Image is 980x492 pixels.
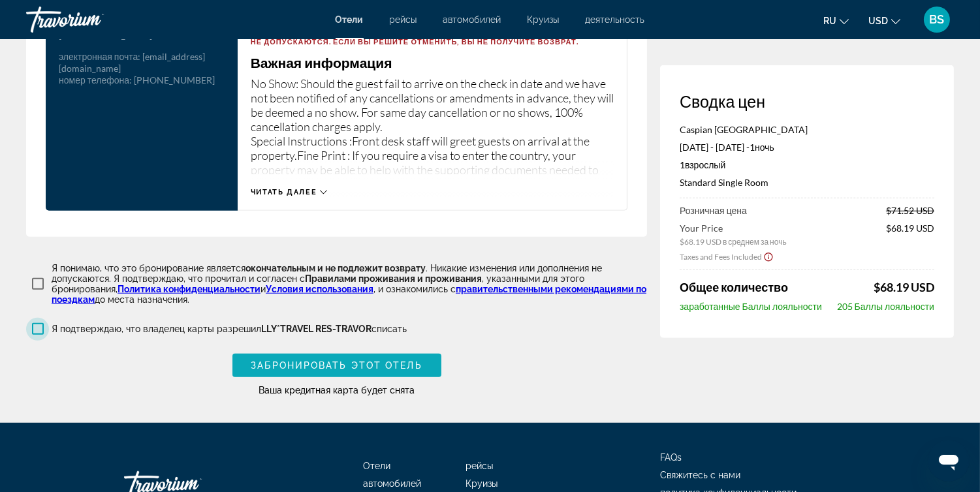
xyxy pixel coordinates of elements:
[118,284,261,294] a: Политика конфиденциальности
[868,11,900,30] button: Change currency
[245,263,426,273] span: окончательным и не подлежит возврату
[886,205,934,216] span: $71.52 USD
[336,14,364,25] a: Отели
[920,6,954,33] button: User Menu
[750,142,755,153] span: 1
[390,14,417,25] a: рейсы
[261,324,371,334] span: LLY*TRAVEL RES-TRAVOR
[251,76,614,174] p: No Show: Should the guest fail to arrive on the check in date and we have not been notified of an...
[680,252,762,262] span: Taxes and Fees Included
[763,251,774,262] button: Show Taxes and Fees disclaimer
[251,188,317,196] span: Читать далее
[685,159,725,170] span: Взрослый
[466,478,498,489] a: Круизы
[837,301,934,312] span: 205 Баллы лояльности
[886,223,934,247] span: $68.19 USD
[305,273,482,284] span: Правилами проживания и проживания
[823,11,849,30] button: Change language
[251,360,422,371] span: Забронировать этот отель
[443,14,501,25] a: автомобилей
[680,301,822,312] span: заработанные Баллы лояльности
[266,284,373,294] a: Условия использования
[259,385,415,395] span: Ваша кредитная карта будет снята
[660,452,682,463] a: FAQs
[660,470,740,480] a: Свяжитесь с нами
[364,478,422,489] a: автомобилей
[52,284,646,305] a: правительственными рекомендациями по поездкам
[528,14,560,25] a: Круизы
[586,14,645,25] a: деятельность
[59,51,138,62] span: электронная почта
[823,16,836,26] span: ru
[680,223,787,234] span: Your Price
[59,51,205,74] span: : [EMAIL_ADDRESS][DOMAIN_NAME]
[680,177,934,188] p: Standard Single Room
[874,280,934,294] span: $68.19 USD
[52,263,647,305] p: Я понимаю, что это бронирование является . Никакие изменения или дополнения не допускаются. Я под...
[251,55,614,70] h3: Важная информация
[680,91,934,111] h3: Сводка цен
[680,124,934,135] p: Caspian [GEOGRAPHIC_DATA]
[364,461,391,471] a: Отели
[680,280,788,294] span: Общее количество
[928,440,970,482] iframe: Кнопка запуска окна обмена сообщениями
[930,13,945,26] span: BS
[680,250,774,263] button: Show Taxes and Fees breakdown
[680,142,934,153] p: [DATE] - [DATE] -
[59,74,129,85] span: номер телефона
[26,3,157,37] a: Travorium
[680,237,787,247] span: $68.19 USD в среднем за ночь
[466,461,493,471] a: рейсы
[251,187,328,197] button: Читать далее
[680,159,725,170] span: 1
[129,74,215,85] span: : [PHONE_NUMBER]
[680,205,747,216] span: Розничная цена
[868,16,888,26] span: USD
[52,324,407,334] p: Я подтверждаю, что владелец карты разрешил списать
[232,354,441,377] button: Забронировать этот отель
[755,142,774,153] span: ночь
